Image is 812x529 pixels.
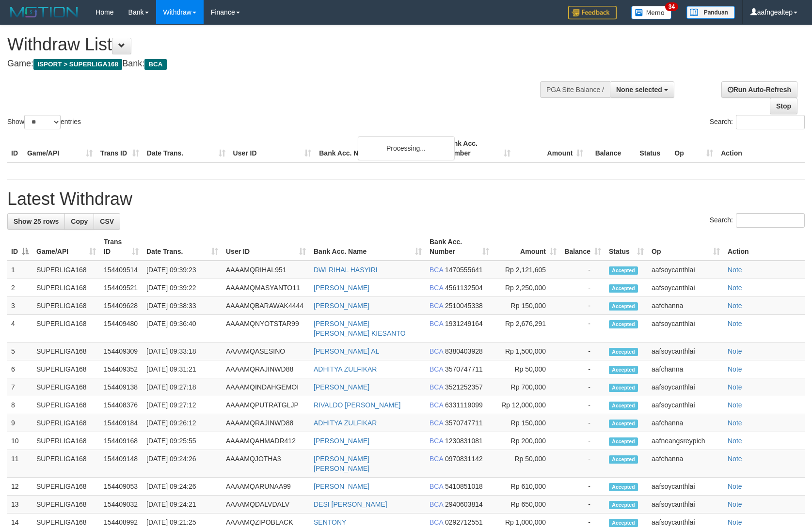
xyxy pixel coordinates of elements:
[314,320,406,337] a: [PERSON_NAME] [PERSON_NAME] KIESANTO
[728,320,742,327] a: Note
[7,297,32,315] td: 3
[670,135,717,162] th: Op
[314,302,369,310] a: [PERSON_NAME]
[493,496,560,513] td: Rp 650,000
[493,414,560,432] td: Rp 150,000
[143,378,222,396] td: [DATE] 09:27:18
[32,315,100,342] td: SUPERLIGA168
[314,437,369,445] a: [PERSON_NAME]
[445,500,483,508] span: Copy 2940603814 to clipboard
[100,450,143,478] td: 154409148
[717,135,805,162] th: Action
[728,284,742,292] a: Note
[560,261,605,279] td: -
[314,383,369,391] a: [PERSON_NAME]
[648,261,724,279] td: aafsoycanthlai
[648,396,724,414] td: aafsoycanthlai
[493,297,560,315] td: Rp 150,000
[32,478,100,496] td: SUPERLIGA168
[7,233,32,261] th: ID: activate to sort column descending
[7,59,532,69] h4: Game: Bank:
[94,213,120,230] a: CSV
[721,81,797,98] a: Run Auto-Refresh
[310,233,426,261] th: Bank Acc. Name: activate to sort column ascending
[7,342,32,360] td: 5
[560,360,605,378] td: -
[609,420,638,428] span: Accepted
[514,135,588,162] th: Amount
[7,396,32,414] td: 8
[560,478,605,496] td: -
[609,302,638,311] span: Accepted
[32,261,100,279] td: SUPERLIGA168
[445,320,483,327] span: Copy 1931249164 to clipboard
[445,365,483,373] span: Copy 3570747711 to clipboard
[100,233,143,261] th: Trans ID: activate to sort column ascending
[314,365,377,373] a: ADHITYA ZULFIKAR
[222,233,310,261] th: User ID: activate to sort column ascending
[445,482,483,490] span: Copy 5410851018 to clipboard
[100,396,143,414] td: 154408376
[728,455,742,463] a: Note
[100,279,143,297] td: 154409521
[314,284,369,292] a: [PERSON_NAME]
[100,478,143,496] td: 154409053
[24,115,61,129] select: Showentries
[648,297,724,315] td: aafchanna
[143,233,222,261] th: Date Trans.: activate to sort column ascending
[665,2,678,11] span: 34
[426,233,493,261] th: Bank Acc. Number: activate to sort column ascending
[493,342,560,360] td: Rp 1,500,000
[143,342,222,360] td: [DATE] 09:33:18
[728,500,742,508] a: Note
[7,315,32,342] td: 4
[7,414,32,432] td: 9
[314,401,400,409] a: RIVALDO [PERSON_NAME]
[648,279,724,297] td: aafsoycanthlai
[636,135,670,162] th: Status
[445,518,483,526] span: Copy 0292712551 to clipboard
[560,396,605,414] td: -
[64,213,94,230] a: Copy
[609,501,638,509] span: Accepted
[648,360,724,378] td: aafchanna
[609,519,638,527] span: Accepted
[770,98,797,114] a: Stop
[222,378,310,396] td: AAAAMQINDAHGEMOI
[143,135,229,162] th: Date Trans.
[560,414,605,432] td: -
[610,81,674,98] button: None selected
[445,347,483,355] span: Copy 8380403928 to clipboard
[100,261,143,279] td: 154409514
[315,135,441,162] th: Bank Acc. Name
[143,297,222,315] td: [DATE] 09:38:33
[222,315,310,342] td: AAAAMQNYOTSTAR99
[736,115,805,129] input: Search:
[648,378,724,396] td: aafsoycanthlai
[430,347,443,355] span: BCA
[560,342,605,360] td: -
[358,136,455,160] div: Processing...
[143,496,222,513] td: [DATE] 09:24:21
[560,450,605,478] td: -
[648,342,724,360] td: aafsoycanthlai
[616,86,662,93] span: None selected
[493,315,560,342] td: Rp 2,676,291
[493,360,560,378] td: Rp 50,000
[568,6,617,19] img: Feedback.jpg
[736,213,805,228] input: Search:
[7,279,32,297] td: 2
[32,396,100,414] td: SUPERLIGA168
[710,213,805,228] label: Search:
[143,396,222,414] td: [DATE] 09:27:12
[430,320,443,327] span: BCA
[430,284,443,292] span: BCA
[560,233,605,261] th: Balance: activate to sort column ascending
[445,302,483,310] span: Copy 2510045338 to clipboard
[32,233,100,261] th: Game/API: activate to sort column ascending
[728,383,742,391] a: Note
[314,266,378,274] a: DWI RIHAL HASYIRI
[560,279,605,297] td: -
[445,284,483,292] span: Copy 4561132504 to clipboard
[430,419,443,427] span: BCA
